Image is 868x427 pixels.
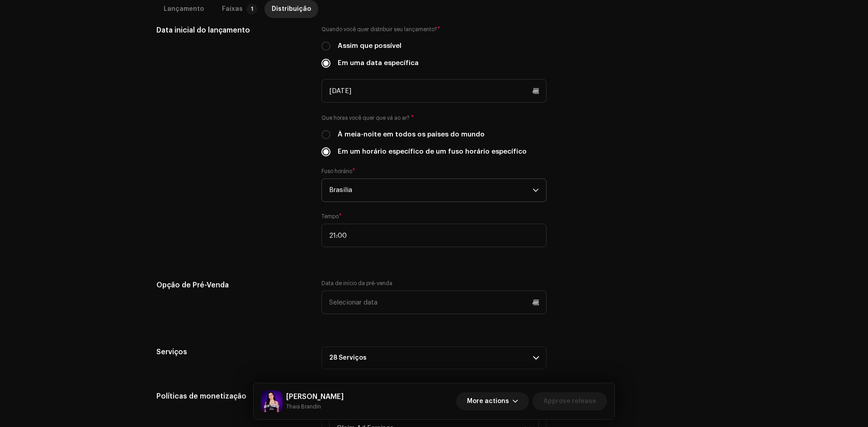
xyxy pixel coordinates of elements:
span: More actions [467,392,509,410]
input: Selecionar data [321,291,547,314]
h5: Data inicial do lançamento [156,25,307,36]
small: Que horas você quer que vá ao ar? [321,113,410,122]
img: ce44fecc-f09a-4c08-b922-014be1f0f8bb [261,390,283,412]
small: Quando você quer distribuir seu lançamento? [321,25,437,34]
span: Approve release [543,392,596,410]
input: Selecionar data [321,79,547,103]
h5: Políticas de monetização [156,391,307,402]
label: Assim que possível [338,41,401,51]
h5: Celso Portiolli [286,391,344,402]
h5: Opção de Pré-Venda [156,280,307,291]
small: Celso Portiolli [286,402,344,411]
label: Data de início da pré-venda [321,280,392,287]
button: Approve release [533,392,607,410]
label: Em um horário específico de um fuso horário específico [338,147,527,157]
input: Digite hh:mm das 00:00 às 23:59 [321,224,547,247]
label: Em uma data específica [338,58,419,68]
div: dropdown trigger [533,179,539,202]
span: Brasilia [329,179,533,202]
label: Fuso horário [321,168,355,175]
p-accordion-header: 28 Serviços [321,347,547,369]
h5: Serviços [156,347,307,357]
label: Tempo [321,213,342,220]
label: À meia-noite em todos os países do mundo [338,130,485,140]
button: More actions [456,392,529,410]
